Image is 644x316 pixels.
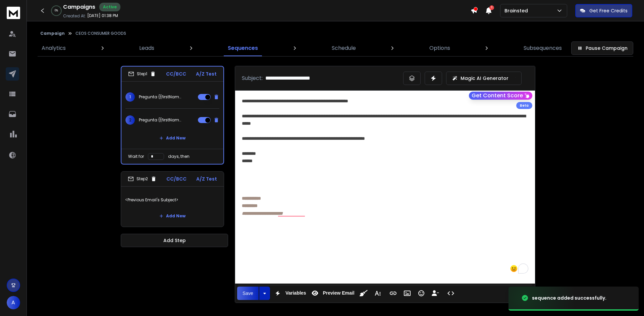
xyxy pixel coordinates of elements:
[357,287,370,300] button: Clean HTML
[128,154,144,159] p: Wait for
[121,66,224,165] li: Step1CC/BCCA/Z Test1Pregunta {{firstName}}2Pregunta {{firstName}}Add NewWait fordays, then
[461,75,508,82] p: Magic AI Generator
[429,287,442,300] button: Insert Unsubscribe Link
[444,287,457,300] button: Code View
[469,92,532,100] button: Get Content Score
[242,74,263,82] p: Subject:
[125,115,135,125] span: 2
[235,91,535,280] div: To enrich screen reader interactions, please activate Accessibility in Grammarly extension settings
[7,7,20,19] img: logo
[524,44,562,52] p: Subsequences
[168,154,190,159] p: days, then
[328,40,360,56] a: Schedule
[387,287,399,300] button: Insert Link (Ctrl+K)
[504,7,531,14] p: Brainsted
[87,13,118,18] p: [DATE] 01:38 PM
[425,40,454,56] a: Options
[128,176,157,182] div: Step 2
[489,5,494,10] span: 1
[75,31,126,36] p: CEOS CONSUMER GOODS
[38,40,70,56] a: Analytics
[63,3,95,11] h1: Campaigns
[196,71,217,77] p: A/Z Test
[125,92,135,102] span: 1
[571,41,633,55] button: Pause Campaign
[154,209,191,223] button: Add New
[166,176,186,182] p: CC/BCC
[139,44,154,52] p: Leads
[446,72,522,85] button: Magic AI Generator
[520,40,566,56] a: Subsequences
[121,234,228,247] button: Add Step
[589,7,628,14] p: Get Free Credits
[516,102,532,109] div: Beta
[575,4,632,17] button: Get Free Credits
[237,287,259,300] button: Save
[139,117,182,123] p: Pregunta {{firstName}}
[7,296,20,309] button: A
[63,13,86,19] p: Created At:
[40,31,65,36] button: Campaign
[128,71,156,77] div: Step 1
[228,44,258,52] p: Sequences
[532,295,606,301] div: sequence added successfully.
[332,44,356,52] p: Schedule
[99,3,120,11] div: Active
[309,287,356,300] button: Preview Email
[42,44,66,52] p: Analytics
[125,191,220,209] p: <Previous Email's Subject>
[166,71,186,77] p: CC/BCC
[154,131,191,145] button: Add New
[135,40,158,56] a: Leads
[271,287,308,300] button: Variables
[224,40,262,56] a: Sequences
[401,287,414,300] button: Insert Image (Ctrl+P)
[284,290,308,296] span: Variables
[321,290,356,296] span: Preview Email
[121,171,224,227] li: Step2CC/BCCA/Z Test<Previous Email's Subject>Add New
[371,287,384,300] button: More Text
[196,176,217,182] p: A/Z Test
[139,94,182,100] p: Pregunta {{firstName}}
[429,44,450,52] p: Options
[415,287,428,300] button: Emoticons
[55,9,58,13] p: 0 %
